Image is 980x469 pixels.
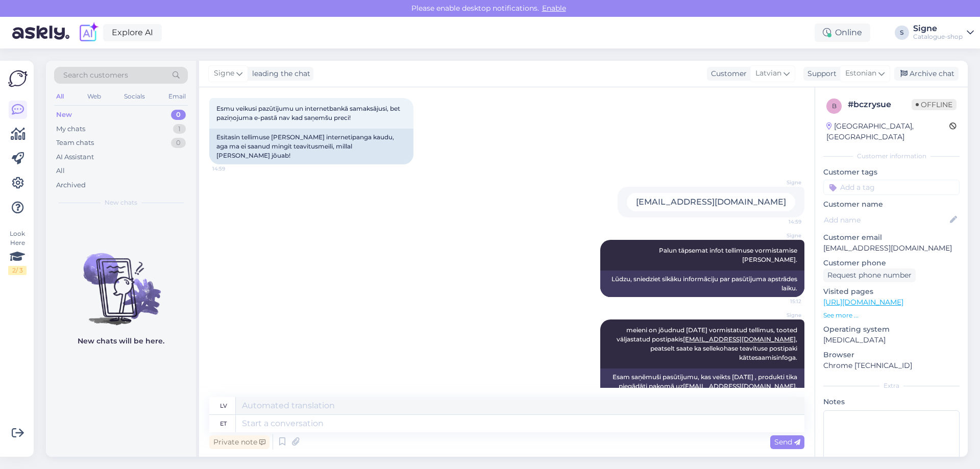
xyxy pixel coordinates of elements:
[209,129,413,164] div: Esitasin tellimuse [PERSON_NAME] internetipanga kaudu, aga ma ei saanud mingit teavitusmeili, mil...
[824,214,948,226] input: Add name
[823,381,960,390] div: Extra
[617,326,799,361] span: meieni on jõudnud [DATE] vormistatud tellimus, tooted väljastatud postipakis , peatselt saate ka ...
[8,266,27,275] div: 2 / 3
[659,246,799,263] span: Palun täpsemat infot tellimuse vormistamise [PERSON_NAME].
[763,232,801,239] span: Signe
[56,166,65,176] div: All
[763,218,801,226] span: 14:59
[823,360,960,371] p: Chrome [TECHNICAL_ID]
[763,179,801,186] span: Signe
[803,68,837,79] div: Support
[212,165,251,172] span: 14:59
[823,232,960,243] p: Customer email
[823,199,960,210] p: Customer name
[845,68,876,79] span: Estonian
[823,268,916,282] div: Request phone number
[85,90,103,103] div: Web
[774,437,800,447] span: Send
[220,415,227,432] div: et
[707,68,747,79] div: Customer
[823,350,960,360] p: Browser
[56,138,94,148] div: Team chats
[103,24,162,41] a: Explore AI
[171,110,186,120] div: 0
[912,99,957,110] span: Offline
[894,67,959,81] div: Archive chat
[815,23,870,42] div: Online
[848,98,912,111] div: # bczrysue
[220,397,227,414] div: lv
[823,258,960,268] p: Customer phone
[54,90,66,103] div: All
[627,193,795,211] div: [EMAIL_ADDRESS][DOMAIN_NAME]
[913,33,963,41] div: Catalogue-shop
[913,24,963,33] div: Signe
[823,335,960,345] p: [MEDICAL_DATA]
[8,229,27,275] div: Look Here
[171,138,186,148] div: 0
[823,167,960,178] p: Customer tags
[823,243,960,254] p: [EMAIL_ADDRESS][DOMAIN_NAME]
[56,180,86,190] div: Archived
[56,110,72,120] div: New
[823,180,960,195] input: Add a tag
[600,368,804,413] div: Esam saņēmuši pasūtījumu, kas veikts [DATE] , produkti tika piegādāti pakomā uz , drīzumā saņemsi...
[823,152,960,161] div: Customer information
[216,105,402,121] span: Esmu veikusi pazūtījumu un internetbankā samaksājusi, bet paziņojuma e-pastā nav kad saņemšu preci!
[8,69,28,88] img: Askly Logo
[78,22,99,43] img: explore-ai
[122,90,147,103] div: Socials
[173,124,186,134] div: 1
[823,311,960,320] p: See more ...
[166,90,188,103] div: Email
[895,26,909,40] div: S
[913,24,974,41] a: SigneCatalogue-shop
[823,324,960,335] p: Operating system
[823,298,903,307] a: [URL][DOMAIN_NAME]
[763,311,801,319] span: Signe
[214,68,234,79] span: Signe
[823,286,960,297] p: Visited pages
[63,70,128,81] span: Search customers
[78,336,164,347] p: New chats will be here.
[56,152,94,162] div: AI Assistant
[209,435,269,449] div: Private note
[600,270,804,297] div: Lūdzu, sniedziet sīkāku informāciju par pasūtījuma apstrādes laiku.
[826,121,949,142] div: [GEOGRAPHIC_DATA], [GEOGRAPHIC_DATA]
[832,102,837,110] span: b
[46,235,196,327] img: No chats
[56,124,85,134] div: My chats
[683,335,796,343] a: [EMAIL_ADDRESS][DOMAIN_NAME]
[105,198,137,207] span: New chats
[755,68,781,79] span: Latvian
[248,68,310,79] div: leading the chat
[823,397,960,407] p: Notes
[539,4,569,13] span: Enable
[763,298,801,305] span: 15:12
[683,382,796,390] a: [EMAIL_ADDRESS][DOMAIN_NAME]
